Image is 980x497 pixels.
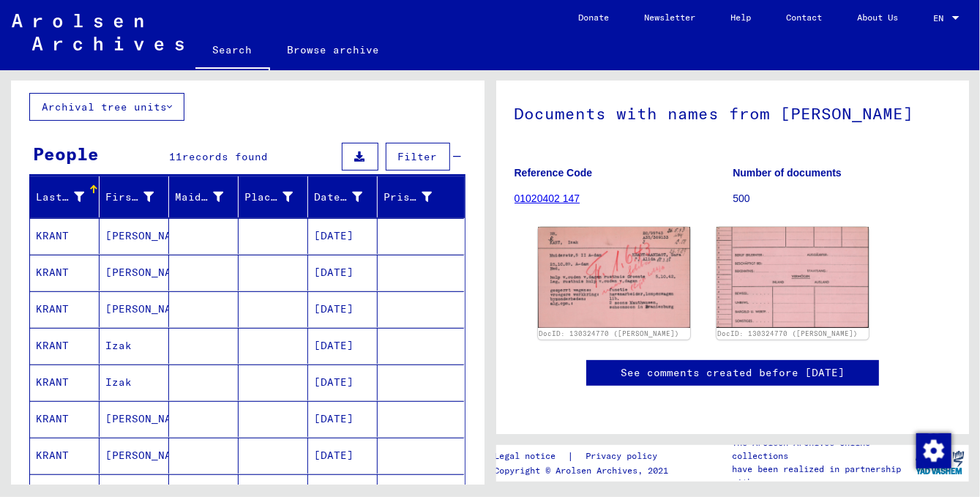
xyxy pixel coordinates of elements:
[308,176,378,217] mat-header-cell: Date of Birth
[100,365,169,400] mat-cell: Izak
[100,328,169,364] mat-cell: Izak
[30,328,100,364] mat-cell: KRANT
[30,365,100,400] mat-cell: KRANT
[175,190,223,205] div: Maiden Name
[244,185,311,209] div: Place of Birth
[100,291,169,327] mat-cell: [PERSON_NAME]
[270,32,397,67] a: Browse archive
[494,464,675,477] p: Copyright © Arolsen Archives, 2021
[314,185,381,209] div: Date of Birth
[30,176,100,217] mat-header-cell: Last Name
[733,167,842,179] b: Number of documents
[732,436,910,463] p: The Arolsen Archives online collections
[30,438,100,474] mat-cell: KRANT
[30,291,100,327] mat-cell: KRANT
[175,185,242,209] div: Maiden Name
[574,449,675,464] a: Privacy policy
[12,14,184,51] img: Arolsen_neg.svg
[169,150,182,163] span: 11
[30,255,100,291] mat-cell: KRANT
[717,227,869,328] img: 002.jpg
[308,438,378,474] mat-cell: [DATE]
[398,150,438,163] span: Filter
[100,176,169,217] mat-header-cell: First Name
[515,167,593,179] b: Reference Code
[733,191,951,206] p: 500
[100,438,169,474] mat-cell: [PERSON_NAME]
[308,255,378,291] mat-cell: [DATE]
[916,433,951,468] img: Change consent
[621,365,845,381] a: See comments created before [DATE]
[29,93,184,121] button: Archival tree units
[732,463,910,489] p: have been realized in partnership with
[100,255,169,291] mat-cell: [PERSON_NAME]
[244,190,293,205] div: Place of Birth
[308,365,378,400] mat-cell: [DATE]
[494,449,675,464] div: |
[538,227,690,328] img: 001.jpg
[308,218,378,254] mat-cell: [DATE]
[378,176,464,217] mat-header-cell: Prisoner #
[913,444,968,481] img: yv_logo.png
[30,401,100,437] mat-cell: KRANT
[308,291,378,327] mat-cell: [DATE]
[384,190,432,205] div: Prisoner #
[33,141,99,167] div: People
[195,32,270,70] a: Search
[515,80,951,144] h1: Documents with names from [PERSON_NAME]
[100,401,169,437] mat-cell: [PERSON_NAME]
[515,193,580,204] a: 01020402 147
[105,190,154,205] div: First Name
[717,329,858,337] a: DocID: 130324770 ([PERSON_NAME])
[169,176,239,217] mat-header-cell: Maiden Name
[36,185,102,209] div: Last Name
[384,185,450,209] div: Prisoner #
[314,190,362,205] div: Date of Birth
[100,218,169,254] mat-cell: [PERSON_NAME]
[386,143,450,171] button: Filter
[308,328,378,364] mat-cell: [DATE]
[182,150,268,163] span: records found
[239,176,308,217] mat-header-cell: Place of Birth
[916,433,951,468] div: Change consent
[494,449,567,464] a: Legal notice
[308,401,378,437] mat-cell: [DATE]
[105,185,172,209] div: First Name
[30,218,100,254] mat-cell: KRANT
[933,13,949,23] span: EN
[539,329,679,337] a: DocID: 130324770 ([PERSON_NAME])
[36,190,84,205] div: Last Name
